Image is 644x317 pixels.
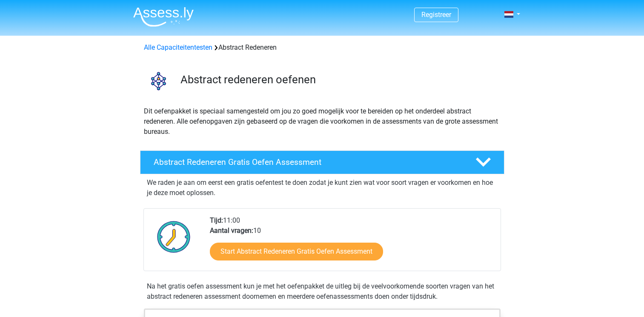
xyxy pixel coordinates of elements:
[144,43,212,51] a: Alle Capaciteitentesten
[152,215,195,258] img: Klok
[210,226,253,235] b: Aantal vragen:
[143,281,501,302] div: Na het gratis oefen assessment kun je met het oefenpakket de uitleg bij de veelvoorkomende soorte...
[203,215,500,271] div: 11:00 10
[421,11,451,19] a: Registreer
[140,42,504,53] div: Abstract Redeneren
[154,157,462,167] h4: Abstract Redeneren Gratis Oefen Assessment
[180,73,498,86] h3: Abstract redeneren oefenen
[140,63,177,99] img: abstract redeneren
[144,106,501,137] p: Dit oefenpakket is speciaal samengesteld om jou zo goed mogelijk voor te bereiden op het onderdee...
[137,150,508,174] a: Abstract Redeneren Gratis Oefen Assessment
[210,243,383,260] a: Start Abstract Redeneren Gratis Oefen Assessment
[210,216,223,224] b: Tijd:
[133,7,194,27] img: Assessly
[147,178,498,198] p: We raden je aan om eerst een gratis oefentest te doen zodat je kunt zien wat voor soort vragen er...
